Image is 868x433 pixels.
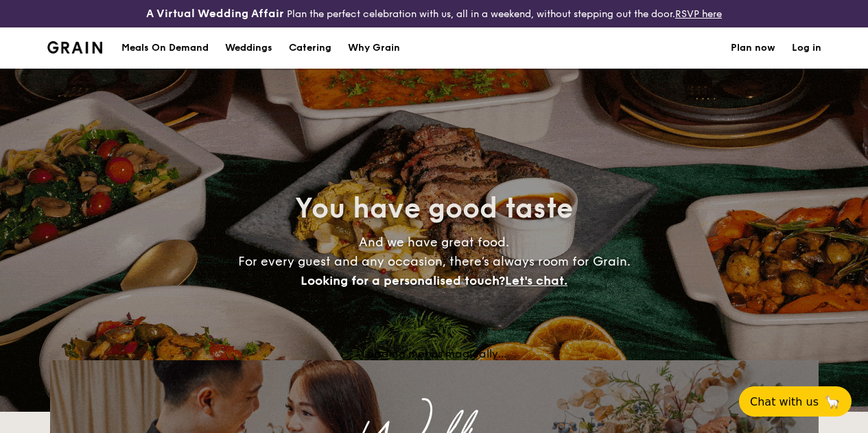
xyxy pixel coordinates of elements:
[792,27,821,69] a: Log in
[824,394,841,410] span: 🦙
[50,347,819,360] div: Loading menus magically...
[301,273,505,288] span: Looking for a personalised touch?
[739,386,852,417] button: Chat with us🦙
[47,41,103,54] img: Grain
[281,27,340,69] a: Catering
[146,5,284,22] h4: A Virtual Wedding Affair
[731,27,775,69] a: Plan now
[295,192,573,225] span: You have good taste
[121,27,209,69] div: Meals On Demand
[505,273,567,288] span: Let's chat.
[750,395,819,408] span: Chat with us
[675,8,722,20] a: RSVP here
[238,235,631,288] span: And we have great food. For every guest and any occasion, there’s always room for Grain.
[340,27,408,69] a: Why Grain
[145,5,723,22] div: Plan the perfect celebration with us, all in a weekend, without stepping out the door.
[225,27,272,69] div: Weddings
[348,27,400,69] div: Why Grain
[217,27,281,69] a: Weddings
[47,41,103,54] a: Logotype
[113,27,217,69] a: Meals On Demand
[289,27,331,69] h1: Catering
